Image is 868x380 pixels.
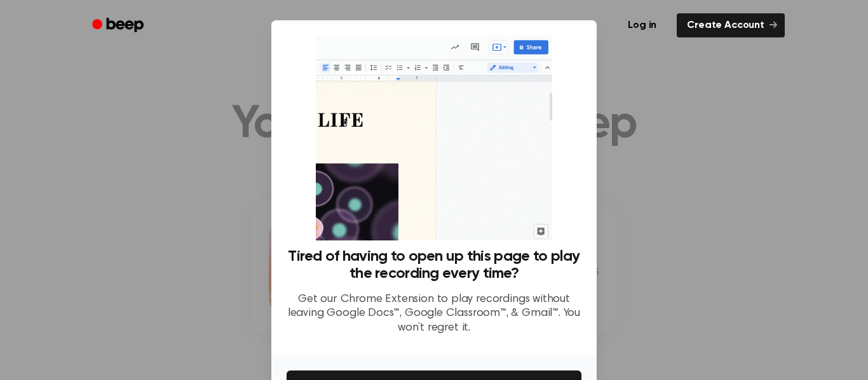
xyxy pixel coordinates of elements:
[316,36,552,240] img: Beep extension in action
[677,13,785,37] a: Create Account
[83,13,155,38] a: Beep
[287,292,581,336] p: Get our Chrome Extension to play recordings without leaving Google Docs™, Google Classroom™, & Gm...
[615,11,669,40] a: Log in
[287,248,581,282] h3: Tired of having to open up this page to play the recording every time?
